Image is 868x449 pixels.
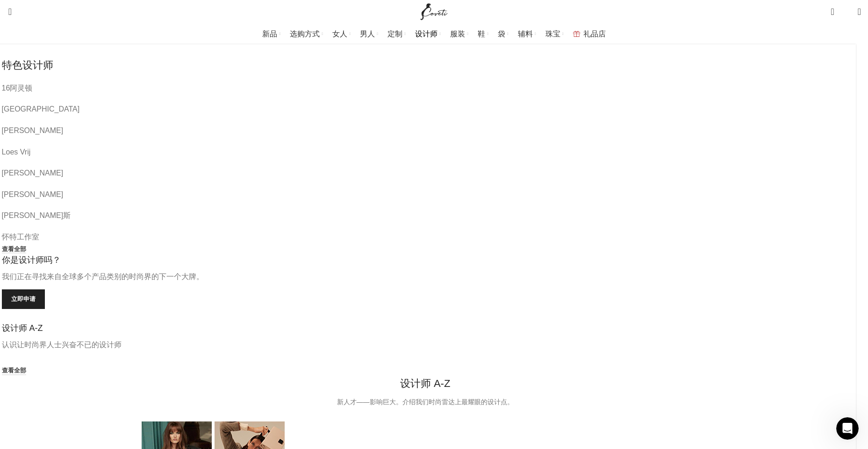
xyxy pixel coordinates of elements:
[2,2,12,21] a: 搜索
[290,25,323,43] a: 选购方式
[262,29,277,38] span: 新品
[2,189,849,201] a: [PERSON_NAME]
[478,25,488,43] a: 鞋
[415,25,441,43] a: 设计师
[2,25,866,43] div: 主导航
[2,82,849,94] a: 16阿灵顿
[2,125,849,137] a: [PERSON_NAME]
[545,29,560,38] span: 珠宝
[360,25,378,43] a: 男人
[498,25,509,43] a: 袋
[418,7,450,15] a: 网站徽标
[573,25,606,43] a: 礼品店
[2,255,849,266] h4: 你是设计师吗？
[836,417,859,440] iframe: Intercom live chat
[387,29,402,38] span: 定制
[545,25,564,43] a: 珠宝
[826,2,839,21] a: 0
[360,29,375,38] span: 男人
[415,29,438,38] span: 设计师
[2,289,45,309] a: 立即申请
[450,25,468,43] a: 服装
[450,29,465,38] span: 服装
[2,146,849,158] a: Loes Vrij
[2,103,849,115] a: [GEOGRAPHIC_DATA]
[841,2,851,21] div: My Wishlist
[834,6,836,10] font: 0
[387,25,406,43] a: 定制
[583,29,606,38] span: 礼品店
[290,29,320,38] span: 选购方式
[2,231,849,243] a: 怀特工作室
[518,29,533,38] span: 辅料
[2,246,26,254] a: 查看全部
[332,25,351,43] a: 女人
[337,397,514,407] div: 新人才——影响巨大。介绍我们时尚雷达上最耀眼的设计点。
[2,271,849,283] p: 我们正在寻找来自全球多个产品类别的时尚界的下一个大牌。
[518,25,536,43] a: 辅料
[498,29,505,38] span: 袋
[262,25,280,43] a: 新品
[478,29,485,38] span: 鞋
[2,2,12,21] div: Search
[2,210,849,222] a: [PERSON_NAME]斯
[2,367,26,375] a: 查看全部
[2,323,849,351] a: 信息框链接
[573,31,580,37] img: GiftBag
[332,29,347,38] span: 女人
[2,167,849,179] a: [PERSON_NAME]
[843,9,850,16] span: 0
[2,58,849,73] h3: 特色设计师
[400,377,451,391] h4: 设计师 A-Z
